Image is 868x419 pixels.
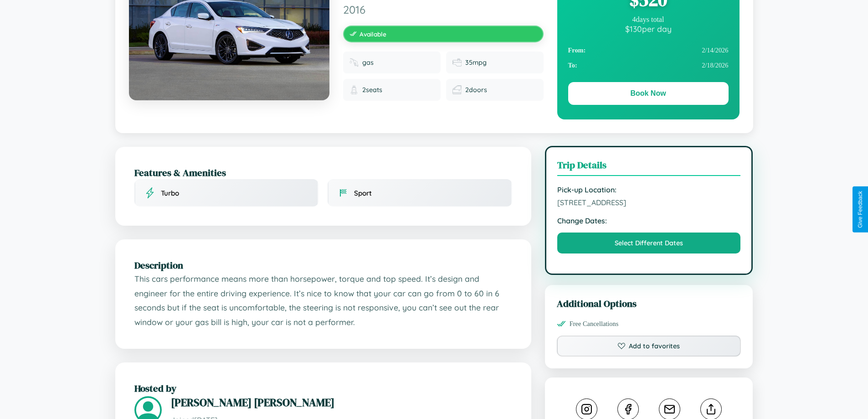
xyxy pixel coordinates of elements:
[360,30,386,38] span: Available
[568,47,586,54] strong: From:
[557,198,741,207] span: [STREET_ADDRESS]
[161,189,179,197] span: Turbo
[134,259,512,272] h2: Description
[570,320,619,328] span: Free Cancellations
[557,297,741,310] h3: Additional Options
[134,166,512,179] h2: Features & Amenities
[568,24,729,34] div: $ 130 per day
[568,43,729,58] div: 2 / 14 / 2026
[362,58,374,67] span: gas
[557,336,741,357] button: Add to favorites
[452,85,462,94] img: Doors
[349,85,359,94] img: Seats
[465,58,487,67] span: 35 mpg
[354,189,372,197] span: Sport
[557,216,741,225] strong: Change Dates:
[568,82,729,105] button: Book Now
[343,3,544,16] span: 2016
[452,58,462,67] img: Fuel efficiency
[557,233,741,253] button: Select Different Dates
[349,58,359,67] img: Fuel type
[557,185,741,194] strong: Pick-up Location:
[557,158,741,176] h3: Trip Details
[568,16,729,24] div: 4 days total
[857,191,863,228] div: Give Feedback
[465,86,487,94] span: 2 doors
[568,62,577,69] strong: To:
[362,86,382,94] span: 2 seats
[171,395,512,410] h3: [PERSON_NAME] [PERSON_NAME]
[134,272,512,330] p: This cars performance means more than horsepower, torque and top speed. It’s design and engineer ...
[568,58,729,73] div: 2 / 18 / 2026
[134,382,512,395] h2: Hosted by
